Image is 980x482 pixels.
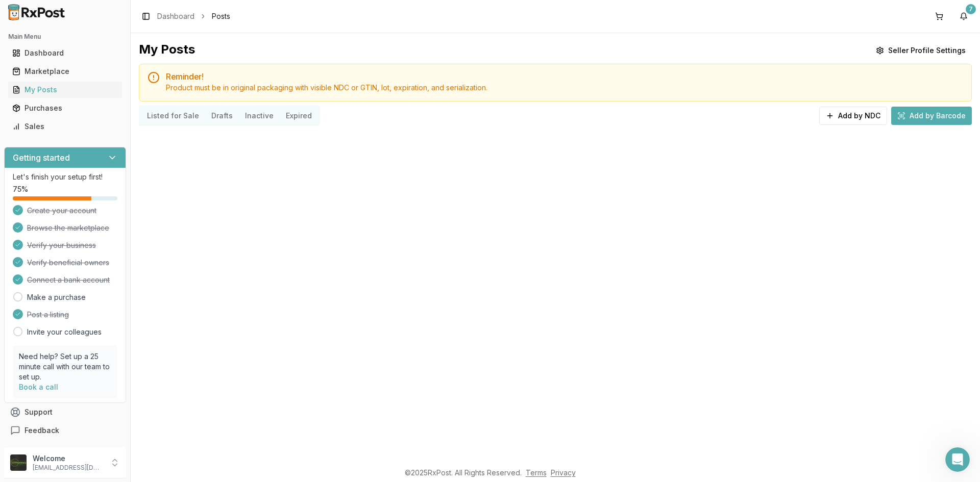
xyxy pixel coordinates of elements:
[19,351,111,382] p: Need help? Set up a 25 minute call with our team to set up.
[13,151,70,164] h3: Getting started
[4,82,126,98] button: My Posts
[27,275,110,285] span: Connect a bank account
[966,4,976,14] div: 7
[33,464,104,472] p: [EMAIL_ADDRESS][DOMAIN_NAME]
[8,44,122,62] a: Dashboard
[139,41,195,60] div: My Posts
[212,11,230,21] span: Posts
[166,83,963,93] div: Product must be in original packaging with visible NDC or GTIN, lot, expiration, and serialization.
[12,121,118,132] div: Sales
[27,206,96,216] span: Create your account
[891,107,972,125] button: Add by Barcode
[13,172,117,182] p: Let's finish your setup first!
[33,453,104,464] p: Welcome
[12,85,118,95] div: My Posts
[4,4,69,20] img: RxPost Logo
[27,258,109,268] span: Verify beneficial owners
[945,447,970,472] iframe: Intercom live chat
[955,8,972,24] button: 7
[4,421,126,440] button: Feedback
[166,72,963,81] h5: Reminder!
[157,11,194,21] a: Dashboard
[4,100,126,116] button: Purchases
[27,240,96,250] span: Verify your business
[8,33,122,41] h2: Main Menu
[27,327,102,337] a: Invite your colleagues
[157,11,230,21] nav: breadcrumb
[12,66,118,77] div: Marketplace
[870,41,972,60] button: Seller Profile Settings
[24,425,59,436] span: Feedback
[4,45,126,61] button: Dashboard
[8,62,122,81] a: Marketplace
[27,292,86,302] a: Make a purchase
[27,223,109,233] span: Browse the marketplace
[205,108,239,124] button: Drafts
[13,184,28,194] span: 75 %
[8,99,122,117] a: Purchases
[819,107,887,125] button: Add by NDC
[4,63,126,80] button: Marketplace
[4,118,126,135] button: Sales
[280,108,318,124] button: Expired
[8,81,122,99] a: My Posts
[8,117,122,136] a: Sales
[526,468,547,477] a: Terms
[10,454,27,471] img: User avatar
[12,48,118,58] div: Dashboard
[239,108,280,124] button: Inactive
[141,108,205,124] button: Listed for Sale
[551,468,576,477] a: Privacy
[27,310,69,320] span: Post a listing
[19,383,58,391] a: Book a call
[4,403,126,421] button: Support
[12,103,118,113] div: Purchases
